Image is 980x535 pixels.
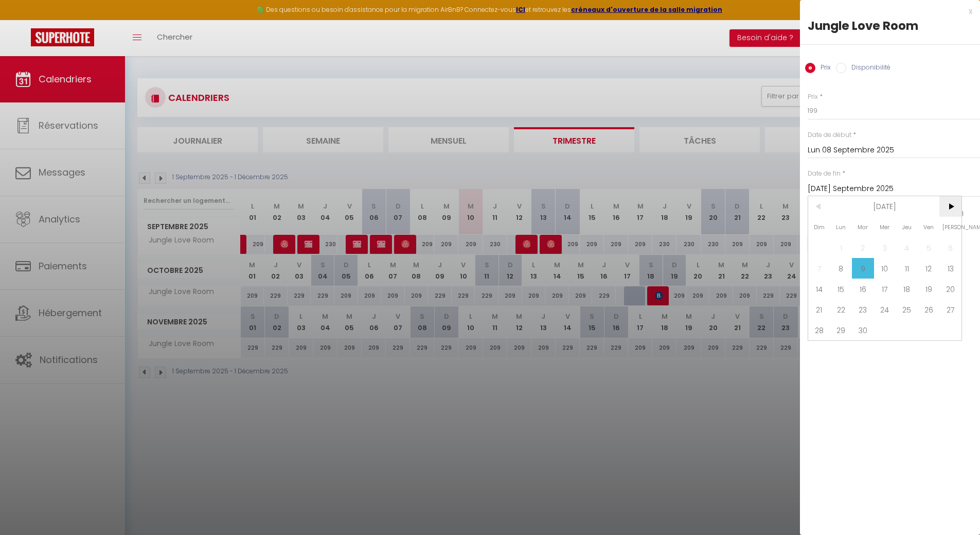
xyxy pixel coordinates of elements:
span: 10 [874,258,896,279]
div: Jungle Love Room [808,18,972,34]
span: 20 [939,279,961,299]
span: 15 [830,279,852,299]
label: Prix [808,92,818,102]
span: 30 [852,320,874,340]
span: 25 [896,299,918,320]
span: Jeu [896,217,918,237]
span: 11 [896,258,918,279]
span: 22 [830,299,852,320]
span: Ven [918,217,940,237]
span: 24 [874,299,896,320]
span: Mer [874,217,896,237]
span: [DATE] [830,196,940,217]
span: 3 [874,237,896,258]
span: 9 [852,258,874,279]
span: 29 [830,320,852,340]
span: 13 [939,258,961,279]
span: 23 [852,299,874,320]
span: 7 [808,258,830,279]
span: 5 [918,237,940,258]
span: < [808,196,830,217]
span: 26 [918,299,940,320]
span: 8 [830,258,852,279]
span: 12 [918,258,940,279]
span: 18 [896,279,918,299]
span: 1 [830,237,852,258]
span: 16 [852,279,874,299]
label: Date de début [808,130,851,140]
label: Prix [815,63,831,74]
span: Lun [830,217,852,237]
span: 4 [896,237,918,258]
span: Dim [808,217,830,237]
label: Disponibilité [846,63,890,74]
span: 2 [852,237,874,258]
span: 27 [939,299,961,320]
div: x [800,5,972,18]
span: 19 [918,279,940,299]
span: [PERSON_NAME] [939,217,961,237]
span: 17 [874,279,896,299]
label: Date de fin [808,169,841,179]
span: Mar [852,217,874,237]
button: Ouvrir le widget de chat LiveChat [8,4,39,35]
span: 6 [939,237,961,258]
span: 21 [808,299,830,320]
span: > [939,196,961,217]
span: 28 [808,320,830,340]
span: 14 [808,279,830,299]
